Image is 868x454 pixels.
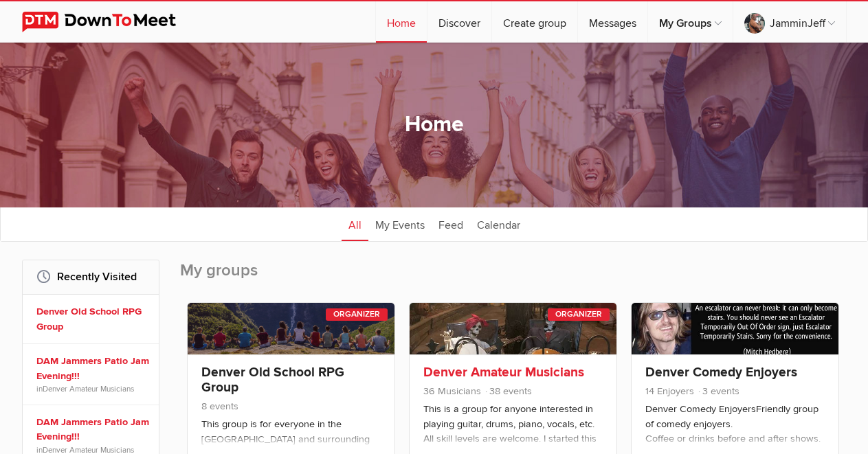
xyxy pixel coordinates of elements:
[432,207,470,241] a: Feed
[36,304,149,334] a: Denver Old School RPG Group
[36,354,149,383] a: DAM Jammers Patio Jam Evening!!!
[201,400,238,412] span: 8 events
[36,415,149,444] a: DAM Jammers Patio Jam Evening!!!
[578,1,647,43] a: Messages
[423,385,481,397] span: 36 Musicians
[648,1,733,43] a: My Groups
[376,1,427,43] a: Home
[326,308,388,321] div: Organizer
[36,260,145,293] h2: Recently Visited
[201,364,344,396] a: Denver Old School RPG Group
[342,207,368,241] a: All
[548,308,610,321] div: Organizer
[470,207,527,241] a: Calendar
[492,1,577,43] a: Create group
[645,385,694,397] span: 14 Enjoyers
[368,207,432,241] a: My Events
[180,260,847,295] h2: My groups
[427,1,491,43] a: Discover
[405,111,464,139] h1: Home
[43,384,134,394] a: Denver Amateur Musicians
[22,12,197,32] img: DownToMeet
[423,364,584,381] a: Denver Amateur Musicians
[645,364,797,381] a: Denver Comedy Enjoyers
[697,385,739,397] span: 3 events
[36,383,149,394] span: in
[484,385,532,397] span: 38 events
[733,1,846,43] a: JamminJeff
